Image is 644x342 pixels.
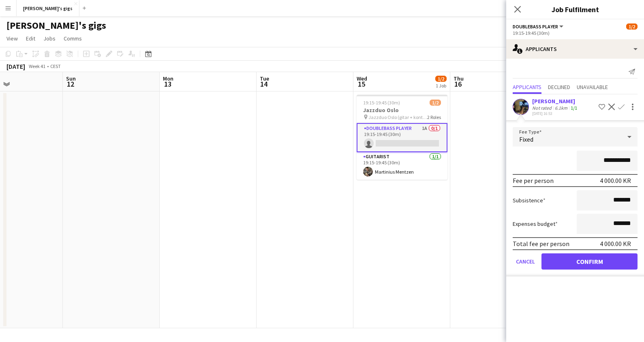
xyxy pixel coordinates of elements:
a: Jobs [40,33,59,44]
button: Confirm [541,253,638,270]
app-card-role: Doublebass Player1A0/119:15-19:45 (30m) [357,123,447,152]
h3: Job Fulfilment [506,4,644,15]
span: Week 41 [27,63,47,69]
h1: [PERSON_NAME]'s gigs [6,19,106,32]
div: CEST [50,63,61,69]
div: Fee per person [513,176,554,185]
a: View [3,33,21,44]
div: 4 000.00 KR [600,176,631,185]
a: Edit [23,33,39,44]
span: 19:15-19:45 (30m) [363,100,400,106]
div: Total fee per person [513,240,569,248]
span: Tue [260,75,269,82]
span: Applicants [513,84,541,90]
span: Comms [64,35,82,42]
span: Thu [454,75,464,82]
span: 1/2 [435,76,447,82]
label: Expenses budget [513,220,558,227]
button: Doublebass Player [513,23,565,30]
span: 1/2 [626,23,638,30]
label: Subsistence [513,197,546,204]
button: [PERSON_NAME]'s gigs [17,0,79,16]
div: [DATE] 16:53 [532,111,579,116]
span: 14 [259,79,269,89]
h3: Jazzduo Oslo [357,106,447,114]
span: Mon [163,75,173,82]
span: 1/2 [430,100,441,106]
div: 1 Job [436,83,446,89]
span: 15 [355,79,367,89]
span: Declined [548,84,570,90]
app-card-role: Guitarist1/119:15-19:45 (30m)Martinius Mentzen [357,152,447,180]
span: Doublebass Player [513,23,558,30]
span: 2 Roles [427,114,441,120]
div: 19:15-19:45 (30m) [513,30,638,36]
div: 4 000.00 KR [600,240,631,248]
span: Sun [66,75,76,82]
button: Cancel [513,253,538,270]
span: Jazzduo Oslo (gitar + kontrabass) [368,114,427,120]
div: Applicants [506,39,644,59]
div: [DATE] [6,62,25,70]
span: 16 [452,79,464,89]
span: Unavailable [577,84,608,90]
app-job-card: 19:15-19:45 (30m)1/2Jazzduo Oslo Jazzduo Oslo (gitar + kontrabass)2 RolesDoublebass Player1A0/119... [357,95,447,180]
app-skills-label: 1/1 [571,105,577,111]
a: Comms [60,33,85,44]
span: Wed [357,75,367,82]
div: [PERSON_NAME] [532,98,579,105]
span: Fixed [519,135,533,143]
span: 12 [65,79,76,89]
div: Not rated [532,105,553,111]
span: Edit [26,35,35,42]
span: Jobs [43,35,56,42]
span: 13 [162,79,173,89]
div: 6.1km [553,105,569,111]
span: View [6,35,18,42]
